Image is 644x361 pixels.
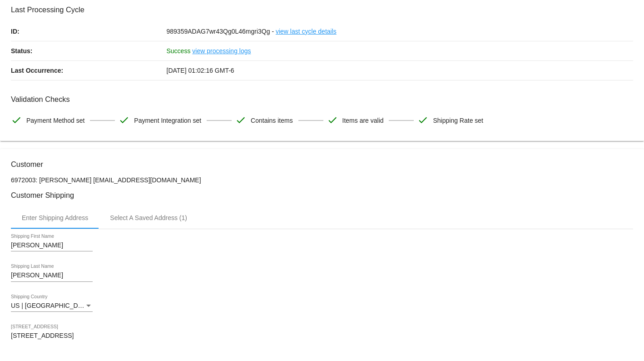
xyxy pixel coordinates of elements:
input: Shipping Street 1 [11,332,633,340]
span: US | [GEOGRAPHIC_DATA] [11,302,91,309]
p: ID: [11,22,167,41]
p: 6972003: [PERSON_NAME] [EMAIL_ADDRESS][DOMAIN_NAME] [11,176,633,184]
h3: Last Processing Cycle [11,5,633,14]
input: Shipping Last Name [11,272,93,279]
h3: Validation Checks [11,95,633,104]
a: view last cycle details [276,22,337,41]
p: Status: [11,41,167,60]
div: Enter Shipping Address [22,214,88,221]
h3: Customer [11,160,633,169]
span: 989359ADAG7wr43Qg0L46mgri3Qg - [167,28,274,35]
input: Shipping First Name [11,242,93,249]
mat-select: Shipping Country [11,302,93,310]
mat-icon: check [11,115,22,125]
span: Payment Method set [26,111,84,130]
p: Last Occurrence: [11,61,167,80]
h3: Customer Shipping [11,191,633,200]
a: view processing logs [192,41,251,60]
